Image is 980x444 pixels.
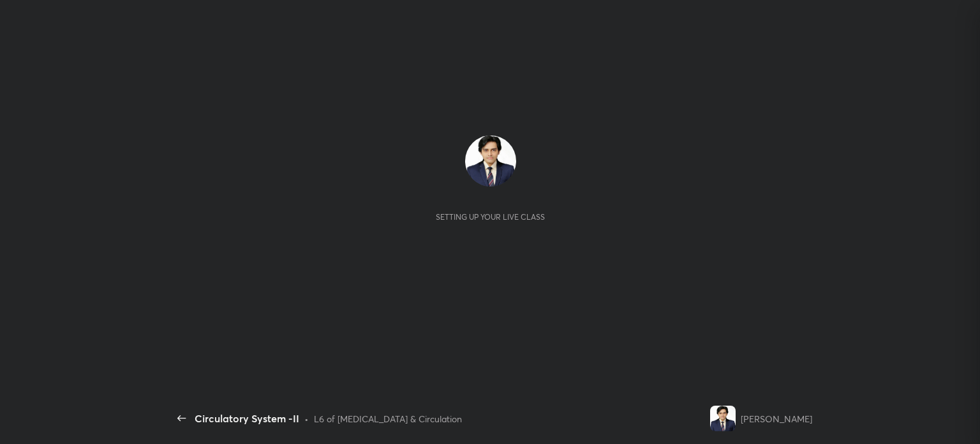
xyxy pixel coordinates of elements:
[314,412,462,425] div: L6 of [MEDICAL_DATA] & Circulation
[195,411,299,426] div: Circulatory System -II
[304,412,309,425] div: •
[710,406,736,431] img: 2e347f1550df45dfb115d3d6581c46e2.jpg
[436,212,545,222] div: Setting up your live class
[465,135,516,187] img: 2e347f1550df45dfb115d3d6581c46e2.jpg
[741,412,812,425] div: [PERSON_NAME]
